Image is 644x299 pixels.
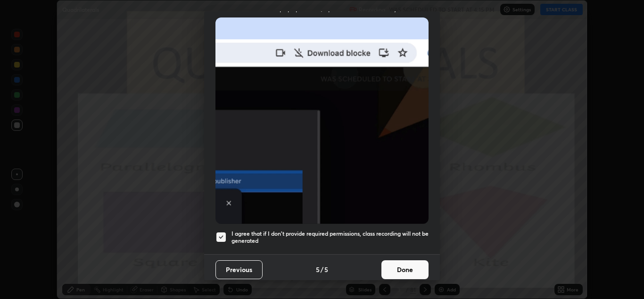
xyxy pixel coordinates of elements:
[215,260,263,279] button: Previous
[324,265,328,274] h4: 5
[215,17,429,224] img: downloads-permission-blocked.gif
[321,265,323,274] h4: /
[231,230,429,245] h5: I agree that if I don't provide required permissions, class recording will not be generated
[316,265,320,274] h4: 5
[381,260,429,279] button: Done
